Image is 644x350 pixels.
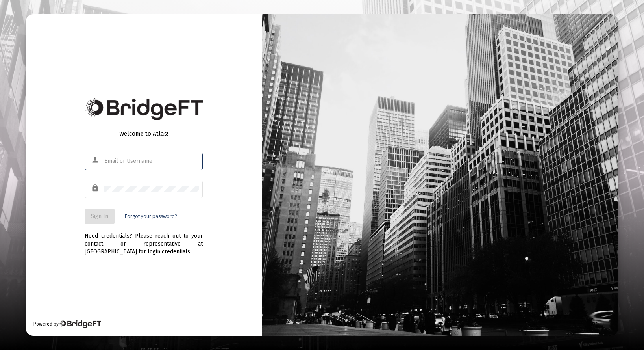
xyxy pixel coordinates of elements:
button: Sign In [85,209,115,224]
mat-icon: lock [91,183,100,193]
span: Sign In [91,213,108,220]
img: Bridge Financial Technology Logo [85,98,203,120]
a: Forgot your password? [125,212,177,220]
input: Email or Username [104,158,199,164]
img: Bridge Financial Technology Logo [59,320,101,328]
div: Need credentials? Please reach out to your contact or representative at [GEOGRAPHIC_DATA] for log... [85,224,203,256]
mat-icon: person [91,155,100,165]
div: Welcome to Atlas! [85,130,203,138]
div: Powered by [33,320,101,328]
